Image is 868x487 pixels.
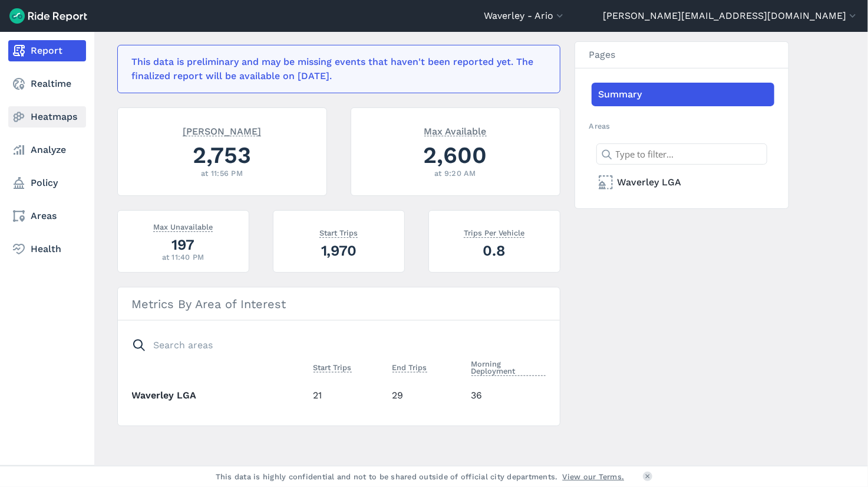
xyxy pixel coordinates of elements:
[8,205,86,227] a: Areas
[132,379,309,411] th: Waverley LGA
[484,9,566,23] button: Waverley - Ario
[132,251,235,263] div: at 11:40 PM
[603,9,859,23] button: [PERSON_NAME][EMAIL_ADDRESS][DOMAIN_NAME]
[309,379,388,411] td: 21
[125,335,539,356] input: Search areas
[467,379,546,411] td: 36
[313,361,352,372] span: Start Trips
[388,379,467,411] td: 29
[471,357,546,376] span: Morning Deployment
[313,361,352,375] button: Start Trips
[596,143,767,165] input: Type to filter...
[288,240,390,261] div: 1,970
[424,125,487,136] span: Max Available
[118,287,560,321] h3: Metrics By Area of Interest
[589,120,774,132] h2: Areas
[392,361,427,375] button: End Trips
[8,73,86,94] a: Realtime
[464,226,524,238] span: Trips Per Vehicle
[471,357,546,378] button: Morning Deployment
[392,361,427,372] span: End Trips
[132,139,312,171] div: 2,753
[8,238,86,260] a: Health
[319,226,358,238] span: Start Trips
[8,40,86,61] a: Report
[153,220,213,232] span: Max Unavailable
[183,125,261,136] span: [PERSON_NAME]
[8,139,86,161] a: Analyze
[592,83,774,106] a: Summary
[592,171,774,194] a: Waverley LGA
[132,168,312,179] div: at 11:56 PM
[575,42,788,68] h3: Pages
[443,240,546,261] div: 0.8
[365,168,546,179] div: at 9:20 AM
[8,106,86,128] a: Heatmaps
[365,139,546,171] div: 2,600
[132,234,235,255] div: 197
[8,172,86,194] a: Policy
[9,8,87,24] img: Ride Report
[132,55,539,83] div: This data is preliminary and may be missing events that haven't been reported yet. The finalized ...
[563,471,625,482] a: View our Terms.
